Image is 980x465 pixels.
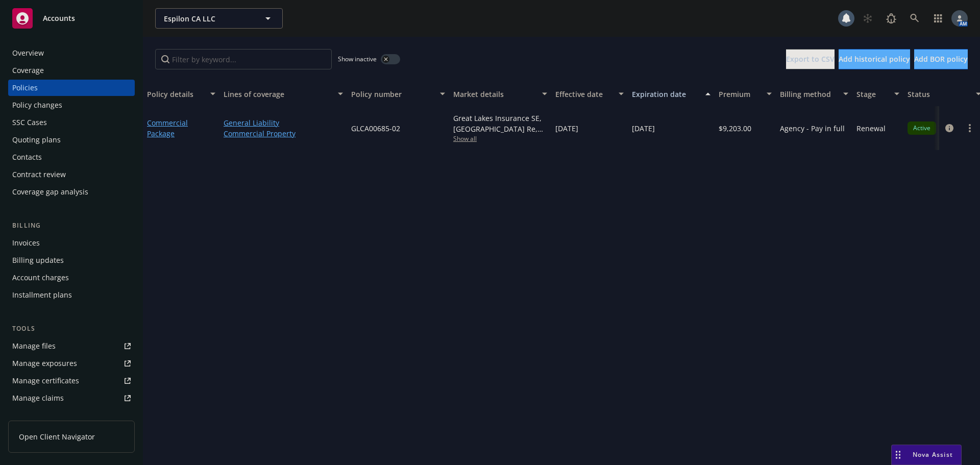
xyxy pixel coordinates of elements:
button: Export to CSV [786,49,835,69]
a: Start snowing [857,8,878,29]
div: Billing [8,221,135,231]
a: Manage claims [8,390,135,406]
a: Quoting plans [8,132,135,148]
div: Manage exposures [12,355,77,372]
button: Expiration date [628,82,715,106]
div: Contacts [12,149,42,165]
a: Coverage [8,62,135,79]
div: Account charges [12,270,69,286]
div: Policy number [351,89,434,100]
div: Great Lakes Insurance SE, [GEOGRAPHIC_DATA] Re, Hinterland Insurance (fka FTP) [453,113,547,134]
a: Report a Bug [881,8,901,29]
button: Stage [852,82,903,106]
div: Policy details [147,89,204,100]
a: Commercial Property [224,128,343,139]
button: Billing method [776,82,852,106]
input: Filter by keyword... [155,49,332,69]
div: Manage BORs [12,407,60,424]
a: circleInformation [943,122,955,134]
button: Policy number [347,82,449,106]
div: Policy changes [12,97,62,113]
div: Manage certificates [12,373,79,389]
button: Effective date [551,82,628,106]
div: Status [908,89,970,100]
div: Contract review [12,166,66,183]
div: Coverage gap analysis [12,184,88,200]
a: Manage certificates [8,373,135,389]
div: Billing updates [12,252,64,268]
span: Open Client Navigator [19,431,95,442]
a: Billing updates [8,252,135,268]
span: Nova Assist [913,450,953,459]
div: Billing method [780,89,837,100]
div: Drag to move [892,445,904,464]
a: more [964,122,976,134]
a: Coverage gap analysis [8,184,135,200]
a: Overview [8,45,135,61]
button: Add historical policy [839,49,910,69]
div: Premium [719,89,761,100]
span: $9,203.00 [719,123,751,134]
div: Lines of coverage [224,89,332,100]
div: Stage [856,89,888,100]
a: Manage BORs [8,407,135,424]
a: Policy changes [8,97,135,113]
div: Tools [8,324,135,334]
div: Overview [12,45,44,61]
button: Lines of coverage [219,82,347,106]
span: Add BOR policy [914,54,968,64]
a: Manage exposures [8,355,135,372]
a: Contract review [8,166,135,183]
span: Add historical policy [839,54,910,64]
div: Effective date [555,89,612,100]
div: Policies [12,80,38,96]
a: Search [904,8,925,29]
span: Export to CSV [786,54,835,64]
button: Nova Assist [891,445,962,465]
span: GLCA00685-02 [351,123,400,134]
a: Policies [8,80,135,96]
a: Account charges [8,270,135,286]
a: Accounts [8,4,135,33]
a: Manage files [8,338,135,354]
button: Market details [449,82,551,106]
div: Manage files [12,338,56,354]
span: Espilon CA LLC [164,13,252,24]
div: Invoices [12,235,40,251]
a: SSC Cases [8,114,135,131]
span: [DATE] [555,123,578,134]
span: Accounts [43,14,75,22]
span: Show inactive [338,55,377,63]
div: SSC Cases [12,114,47,131]
a: Commercial Package [147,118,188,138]
div: Expiration date [632,89,699,100]
span: Active [912,124,932,133]
button: Premium [715,82,776,106]
span: Renewal [856,123,886,134]
a: General Liability [224,117,343,128]
button: Policy details [143,82,219,106]
div: Quoting plans [12,132,61,148]
span: Show all [453,134,547,143]
span: Agency - Pay in full [780,123,845,134]
a: Installment plans [8,287,135,303]
a: Invoices [8,235,135,251]
span: [DATE] [632,123,655,134]
button: Add BOR policy [914,49,968,69]
div: Coverage [12,62,44,79]
a: Switch app [928,8,948,29]
div: Manage claims [12,390,64,406]
div: Installment plans [12,287,72,303]
a: Contacts [8,149,135,165]
button: Espilon CA LLC [155,8,283,29]
div: Market details [453,89,536,100]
